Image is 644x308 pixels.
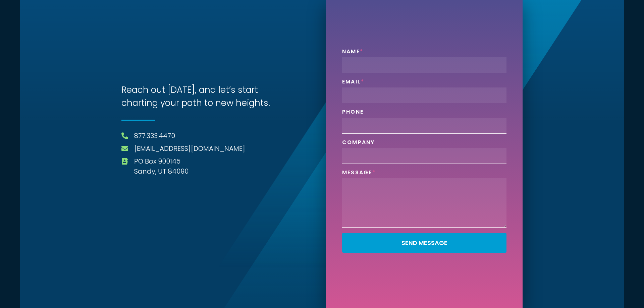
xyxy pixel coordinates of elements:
label: Email [342,78,364,87]
span: PO Box 900145 Sandy, UT 84090 [132,156,189,176]
a: [EMAIL_ADDRESS][DOMAIN_NAME] [134,143,245,153]
label: Message [342,169,376,178]
button: Send Message [342,233,506,253]
a: 877.333.4470 [134,131,175,141]
label: Name [342,48,363,57]
span: Send Message [401,240,447,246]
label: Phone [342,109,364,118]
label: Company [342,139,375,148]
input: Only numbers and phone characters (#, -, *, etc) are accepted. [342,118,506,134]
h3: Reach out [DATE], and let’s start charting your path to new heights. [121,83,286,110]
